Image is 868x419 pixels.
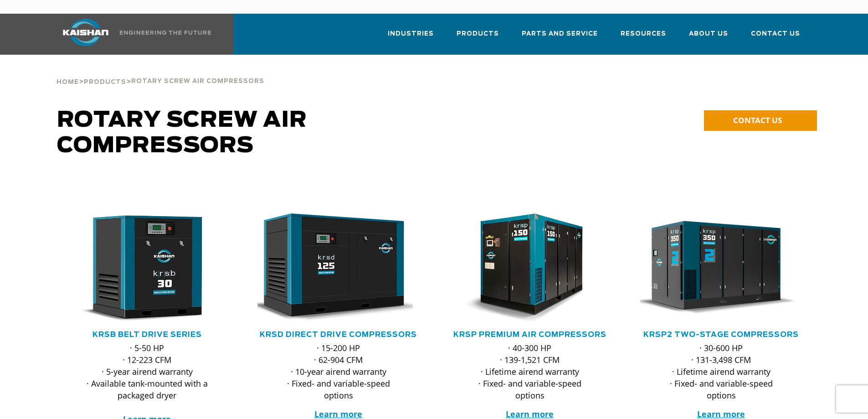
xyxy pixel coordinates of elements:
[621,29,666,39] span: Resources
[56,78,79,86] a: Home
[689,22,728,53] a: About Us
[658,342,784,401] p: · 30-600 HP · 131-3,498 CFM · Lifetime airend warranty · Fixed- and variable-speed options
[257,213,420,323] div: krsd125
[51,19,120,46] img: kaishan logo
[131,78,264,84] span: Rotary Screw Air Compressors
[57,109,307,157] span: Rotary Screw Air Compressors
[84,78,126,86] a: Products
[120,31,211,35] img: Engineering the future
[51,14,213,55] a: Kaishan USA
[442,213,604,323] img: krsp150
[260,331,417,338] a: KRSD Direct Drive Compressors
[59,213,221,323] img: krsb30
[640,213,802,323] div: krsp350
[689,29,728,39] span: About Us
[733,115,782,125] span: CONTACT US
[522,29,598,39] span: Parts and Service
[704,110,817,131] a: CONTACT US
[621,22,666,53] a: Resources
[453,331,606,338] a: KRSP Premium Air Compressors
[751,29,800,39] span: Contact Us
[467,342,593,401] p: · 40-300 HP · 139-1,521 CFM · Lifetime airend warranty · Fixed- and variable-speed options
[92,331,202,338] a: KRSB Belt Drive Series
[643,331,799,338] a: KRSP2 Two-Stage Compressors
[56,55,264,89] div: > >
[449,213,611,323] div: krsp150
[276,342,401,401] p: · 15-200 HP · 62-904 CFM · 10-year airend warranty · Fixed- and variable-speed options
[66,213,228,323] div: krsb30
[388,29,434,39] span: Industries
[251,213,413,323] img: krsd125
[56,79,79,85] span: Home
[751,22,800,53] a: Contact Us
[388,22,434,53] a: Industries
[84,79,126,85] span: Products
[457,29,499,39] span: Products
[522,22,598,53] a: Parts and Service
[633,213,796,323] img: krsp350
[457,22,499,53] a: Products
